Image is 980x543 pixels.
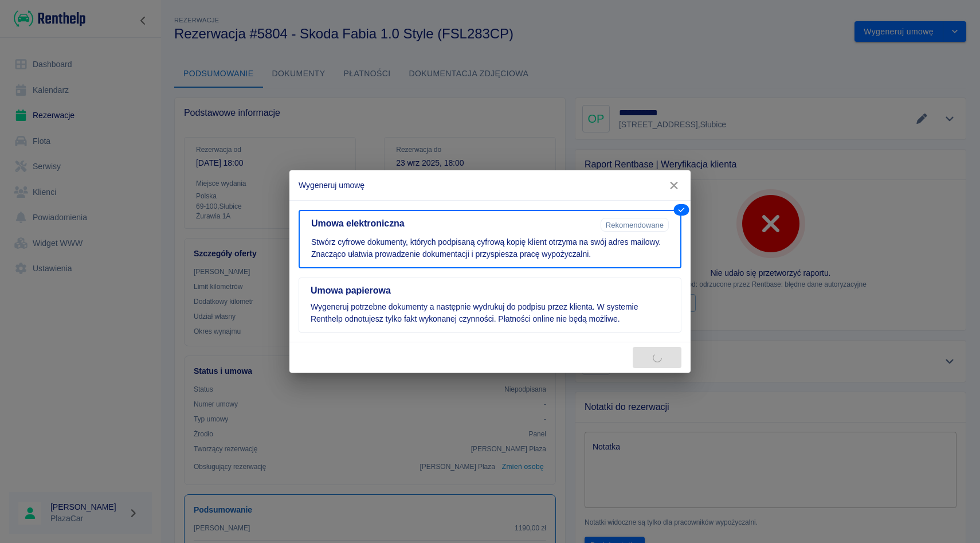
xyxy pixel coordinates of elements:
span: Rekomendowane [601,221,668,229]
p: Stwórz cyfrowe dokumenty, których podpisaną cyfrową kopię klient otrzyma na swój adres mailowy. Z... [311,236,669,260]
h5: Umowa elektroniczna [311,218,596,229]
button: Umowa papierowaWygeneruj potrzebne dokumenty a następnie wydrukuj do podpisu przez klienta. W sys... [299,278,681,333]
p: Wygeneruj potrzebne dokumenty a następnie wydrukuj do podpisu przez klienta. W systemie Renthelp ... [311,301,669,325]
button: Umowa elektronicznaRekomendowaneStwórz cyfrowe dokumenty, których podpisaną cyfrową kopię klient ... [299,210,681,268]
h2: Wygeneruj umowę [289,170,691,200]
h5: Umowa papierowa [311,285,669,296]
